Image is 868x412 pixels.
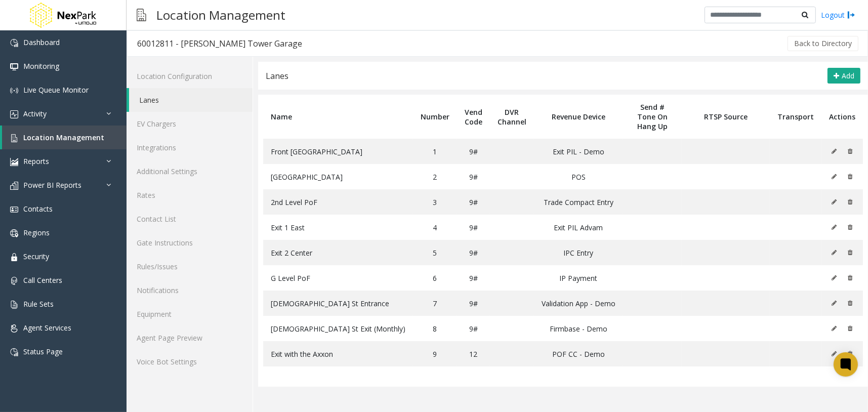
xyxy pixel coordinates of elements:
[842,71,854,80] span: Add
[457,215,490,240] td: 9#
[821,10,855,20] a: Logout
[10,134,18,142] img: 'icon'
[457,139,490,164] td: 9#
[23,347,63,356] span: Status Page
[23,299,54,309] span: Rule Sets
[23,323,71,333] span: Agent Services
[10,182,18,190] img: 'icon'
[10,301,18,309] img: 'icon'
[682,95,770,139] th: RTSP Source
[821,95,863,139] th: Actions
[413,95,457,139] th: Number
[457,341,490,366] td: 12
[127,183,253,207] a: Rates
[271,147,362,156] span: Front [GEOGRAPHIC_DATA]
[271,299,389,308] span: [DEMOGRAPHIC_DATA] St Entrance
[137,3,146,27] img: pageIcon
[271,172,343,182] span: [GEOGRAPHIC_DATA]
[457,240,490,265] td: 9#
[770,95,821,139] th: Transport
[23,156,49,166] span: Reports
[413,341,457,366] td: 9
[10,348,18,356] img: 'icon'
[413,265,457,291] td: 6
[10,63,18,71] img: 'icon'
[151,3,291,27] h3: Location Management
[23,133,104,142] span: Location Management
[137,37,302,50] div: 60012811 - [PERSON_NAME] Tower Garage
[10,324,18,333] img: 'icon'
[2,126,127,149] a: Location Management
[534,139,623,164] td: Exit PIL - Demo
[127,112,253,136] a: EV Chargers
[271,324,405,334] span: [DEMOGRAPHIC_DATA] St Exit (Monthly)
[847,10,855,20] img: logout
[127,278,253,302] a: Notifications
[263,95,413,139] th: Name
[413,291,457,316] td: 7
[490,95,534,139] th: DVR Channel
[413,189,457,215] td: 3
[271,248,312,258] span: Exit 2 Center
[271,273,310,283] span: G Level PoF
[828,68,860,84] button: Add
[127,64,253,88] a: Location Configuration
[534,215,623,240] td: Exit PIL Advam
[623,95,682,139] th: Send # Tone On Hang Up
[534,189,623,215] td: Trade Compact Entry
[127,159,253,183] a: Additional Settings
[534,316,623,341] td: Firmbase - Demo
[534,95,623,139] th: Revenue Device
[127,326,253,350] a: Agent Page Preview
[23,275,62,285] span: Call Centers
[10,158,18,166] img: 'icon'
[534,291,623,316] td: Validation App - Demo
[23,204,53,214] span: Contacts
[23,85,89,95] span: Live Queue Monitor
[23,228,50,237] span: Regions
[10,110,18,118] img: 'icon'
[457,265,490,291] td: 9#
[413,139,457,164] td: 1
[129,88,253,112] a: Lanes
[10,205,18,214] img: 'icon'
[127,231,253,255] a: Gate Instructions
[10,87,18,95] img: 'icon'
[457,95,490,139] th: Vend Code
[127,136,253,159] a: Integrations
[534,265,623,291] td: IP Payment
[534,240,623,265] td: IPC Entry
[10,277,18,285] img: 'icon'
[271,349,333,359] span: Exit with the Axxon
[127,350,253,374] a: Voice Bot Settings
[23,109,47,118] span: Activity
[534,164,623,189] td: POS
[413,316,457,341] td: 8
[10,253,18,261] img: 'icon'
[457,316,490,341] td: 9#
[457,291,490,316] td: 9#
[266,69,288,83] div: Lanes
[457,189,490,215] td: 9#
[127,207,253,231] a: Contact List
[788,36,858,51] button: Back to Directory
[23,252,49,261] span: Security
[10,39,18,47] img: 'icon'
[10,229,18,237] img: 'icon'
[127,302,253,326] a: Equipment
[127,255,253,278] a: Rules/Issues
[457,164,490,189] td: 9#
[23,180,81,190] span: Power BI Reports
[413,164,457,189] td: 2
[534,341,623,366] td: POF CC - Demo
[23,61,59,71] span: Monitoring
[413,240,457,265] td: 5
[271,197,317,207] span: 2nd Level PoF
[413,215,457,240] td: 4
[271,223,305,232] span: Exit 1 East
[23,37,60,47] span: Dashboard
